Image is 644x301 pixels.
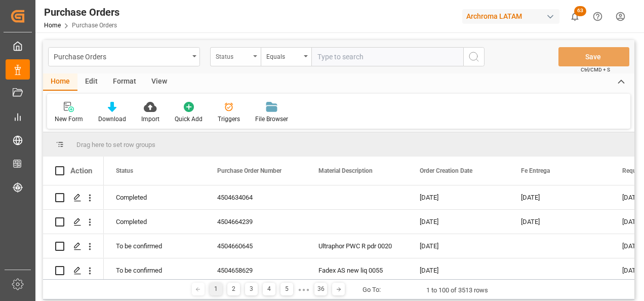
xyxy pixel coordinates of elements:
[43,210,104,234] div: Press SPACE to select this row.
[218,115,240,124] div: Triggers
[426,285,488,295] div: 1 to 100 of 3513 rows
[44,5,119,20] div: Purchase Orders
[563,5,586,28] button: show 63 new notifications
[586,5,609,28] button: Help Center
[43,73,77,91] div: Home
[408,234,509,258] div: [DATE]
[141,115,159,124] div: Import
[509,210,610,234] div: [DATE]
[521,167,550,174] span: Fe Entrega
[462,9,559,24] div: Archroma LATAM
[581,66,610,73] span: Ctrl/CMD + S
[98,115,126,124] div: Download
[104,210,205,234] div: Completed
[255,115,288,124] div: File Browser
[463,47,485,66] button: search button
[104,234,205,258] div: To be confirmed
[48,47,200,66] button: open menu
[408,258,509,282] div: [DATE]
[44,22,61,29] a: Home
[280,283,293,295] div: 5
[116,167,133,174] span: Status
[306,234,408,258] div: Ultraphor PWC R pdr 0020
[298,286,309,293] div: ● ● ●
[55,115,83,124] div: New Form
[462,7,563,26] button: Archroma LATAM
[144,73,175,91] div: View
[227,283,240,295] div: 2
[420,167,472,174] span: Order Creation Date
[217,167,281,174] span: Purchase Order Number
[318,167,373,174] span: Material Description
[205,185,306,209] div: 4504634064
[105,73,144,91] div: Format
[263,283,275,295] div: 4
[175,115,203,124] div: Quick Add
[76,141,155,148] span: Drag here to set row groups
[43,258,104,283] div: Press SPACE to select this row.
[210,47,261,66] button: open menu
[509,185,610,209] div: [DATE]
[104,258,205,282] div: To be confirmed
[205,234,306,258] div: 4504660645
[314,283,327,295] div: 36
[205,210,306,234] div: 4504664239
[205,258,306,282] div: 4504658629
[77,73,105,91] div: Edit
[266,50,301,61] div: Equals
[104,185,205,209] div: Completed
[558,47,629,66] button: Save
[54,50,189,62] div: Purchase Orders
[43,185,104,210] div: Press SPACE to select this row.
[408,185,509,209] div: [DATE]
[261,47,311,66] button: open menu
[210,283,222,295] div: 1
[245,283,258,295] div: 3
[311,47,463,66] input: Type to search
[408,210,509,234] div: [DATE]
[216,50,250,61] div: Status
[43,234,104,258] div: Press SPACE to select this row.
[70,166,92,175] div: Action
[574,6,586,16] span: 63
[363,285,381,295] div: Go To:
[306,258,408,282] div: Fadex AS new liq 0055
